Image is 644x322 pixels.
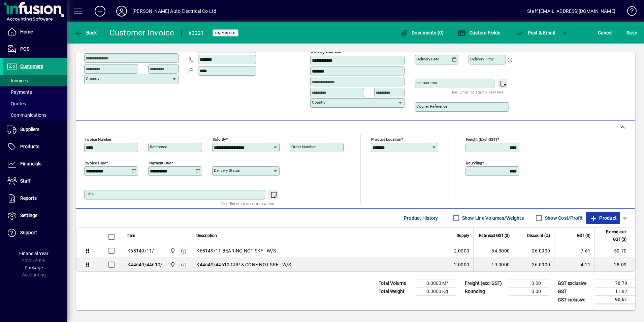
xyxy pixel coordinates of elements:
mat-label: Delivery time [470,57,494,61]
span: Item [127,232,135,239]
mat-label: Country [312,100,325,105]
span: Support [20,230,37,235]
span: Financial Year [19,251,49,256]
span: Discount (%) [527,232,550,239]
span: Reports [20,195,37,201]
td: Freight (excl GST) [461,279,509,288]
mat-hint: Use 'Enter' to start a new line [451,88,504,96]
td: 28.09 [594,258,635,271]
td: 50.70 [594,244,635,258]
a: Home [3,24,67,41]
mat-label: Product location [371,137,401,142]
td: GST exclusive [554,279,595,288]
button: Save [625,27,639,39]
span: Rate excl GST ($) [479,232,510,239]
app-page-header-button: Back [67,27,104,39]
span: GST ($) [577,232,590,239]
span: Communications [7,112,46,118]
mat-hint: Use 'Enter' to start a new line [221,199,274,207]
td: 11.82 [595,288,635,296]
td: GST inclusive [554,296,595,304]
a: POS [3,41,67,58]
td: GST [554,288,595,296]
span: Back [74,30,97,35]
a: Quotes [3,98,67,109]
a: Reports [3,190,67,207]
a: Staff [3,173,67,190]
mat-label: Rounding [466,161,482,165]
span: Financials [20,161,41,166]
span: 2.0000 [454,261,470,268]
div: Customer Invoice [109,27,174,38]
div: K44649/44610/ [127,261,162,268]
a: Knowledge Base [622,1,636,23]
a: Products [3,138,67,155]
span: Extend excl GST ($) [599,228,626,243]
td: 90.61 [595,296,635,304]
td: Total Weight [375,288,416,296]
label: Show Line Volumes/Weights [461,215,524,221]
span: Home [20,29,33,34]
div: [PERSON_NAME] Auto Electrical Co Ltd [132,6,216,17]
mat-label: Instructions [416,80,437,85]
span: P [528,30,531,35]
button: Profile [111,5,132,17]
td: 0.00 [509,279,549,288]
td: Rounding [461,288,509,296]
a: Support [3,224,67,241]
mat-label: Country [86,76,99,81]
td: 0.00 [509,288,549,296]
span: Products [20,144,39,149]
a: Communications [3,109,67,121]
button: Choose address [395,44,406,55]
a: Financials [3,156,67,172]
td: 26.0900 [514,244,554,258]
mat-label: Sold by [213,137,226,142]
span: K68149/11 BEARING NOT SKF - W/S [196,247,276,254]
span: Package [25,265,43,270]
div: 34.3000 [478,247,510,254]
span: Unposted [215,31,236,35]
a: Invoices [3,75,67,86]
a: View on map [385,44,395,55]
span: Central [168,261,176,268]
span: Staff [20,178,31,184]
span: Settings [20,213,37,218]
td: 4.21 [554,258,594,271]
span: Cancel [598,27,613,38]
span: Description [196,232,217,239]
span: Custom Fields [458,30,500,35]
label: Show Cost/Profit [544,215,583,221]
a: Suppliers [3,121,67,138]
button: Product [586,212,620,224]
button: Documents (0) [398,27,446,39]
span: Suppliers [20,127,39,132]
span: Customers [20,63,43,69]
button: Cancel [596,27,614,39]
mat-label: Order number [291,144,316,149]
span: ost & Email [516,30,555,35]
mat-label: Payment due [149,161,171,165]
span: 2.0000 [454,247,470,254]
mat-label: Invoice number [85,137,111,142]
a: Payments [3,86,67,98]
span: Product History [404,213,438,223]
button: Custom Fields [456,27,502,39]
mat-label: Delivery date [416,57,439,61]
span: Quotes [7,101,26,106]
td: 78.79 [595,279,635,288]
div: K68149/11/ [127,247,154,254]
span: S [626,30,629,35]
span: K44649/44610 CUP & CONE NOT SKF - W/S [196,261,291,268]
td: 0.0000 Kg [416,288,456,296]
button: Product History [401,212,441,224]
td: 26.0900 [514,258,554,271]
span: Documents (0) [400,30,444,35]
mat-label: Invoice date [85,161,106,165]
button: Back [73,27,99,39]
div: #3221 [188,28,204,38]
span: Central [168,247,176,254]
button: Post & Email [513,27,558,39]
mat-label: Reference [150,144,167,149]
mat-label: Title [86,192,94,196]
